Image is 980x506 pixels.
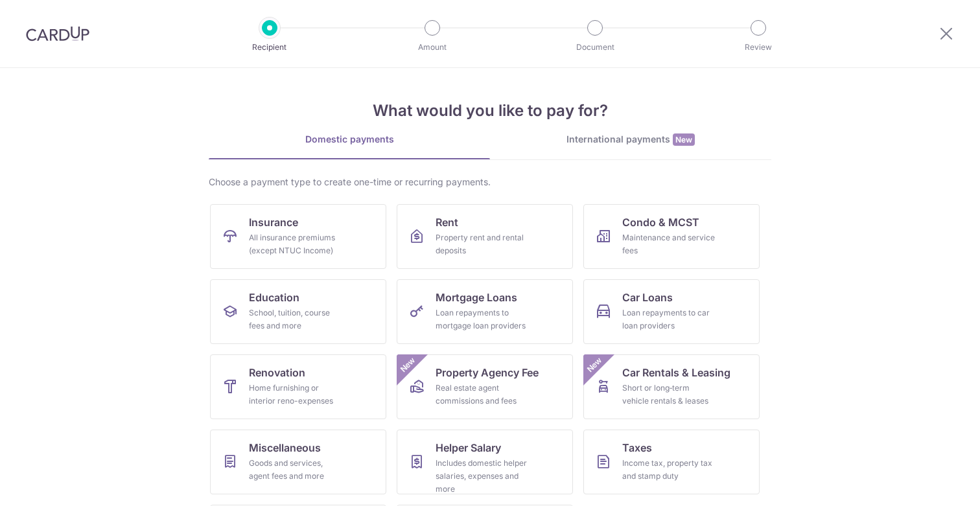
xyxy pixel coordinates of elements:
a: RenovationHome furnishing or interior reno-expenses [210,354,386,419]
div: International payments [490,133,771,146]
span: Education [249,290,299,305]
a: Condo & MCSTMaintenance and service fees [583,204,760,269]
span: Rent [436,214,458,230]
h4: What would you like to pay for? [209,99,771,122]
div: Income tax, property tax and stamp duty [622,457,716,483]
div: All insurance premiums (except NTUC Income) [249,231,342,257]
div: Short or long‑term vehicle rentals & leases [622,382,716,408]
iframe: Opens a widget where you can find more information [896,467,967,500]
a: TaxesIncome tax, property tax and stamp duty [583,430,760,494]
a: EducationSchool, tuition, course fees and more [210,279,386,344]
span: New [397,354,419,376]
span: Property Agency Fee [436,365,539,380]
span: Condo & MCST [622,214,699,230]
a: Helper SalaryIncludes domestic helper salaries, expenses and more [397,430,573,494]
span: Taxes [622,440,652,455]
a: RentProperty rent and rental deposits [397,204,573,269]
a: Mortgage LoansLoan repayments to mortgage loan providers [397,279,573,344]
span: New [584,354,605,376]
div: Loan repayments to car loan providers [622,306,716,332]
span: Miscellaneous [249,440,321,455]
img: CardUp [26,26,89,41]
span: Mortgage Loans [436,290,517,305]
p: Recipient [222,41,318,54]
div: Home furnishing or interior reno-expenses [249,382,342,408]
p: Document [547,41,643,54]
div: Domestic payments [209,133,490,146]
a: Property Agency FeeReal estate agent commissions and feesNew [397,354,573,419]
p: Amount [384,41,480,54]
span: New [673,133,695,146]
div: Includes domestic helper salaries, expenses and more [436,457,529,496]
span: Car Loans [622,290,673,305]
a: MiscellaneousGoods and services, agent fees and more [210,430,386,494]
a: InsuranceAll insurance premiums (except NTUC Income) [210,204,386,269]
div: School, tuition, course fees and more [249,306,342,332]
a: Car Rentals & LeasingShort or long‑term vehicle rentals & leasesNew [583,354,760,419]
span: Car Rentals & Leasing [622,365,730,380]
span: Renovation [249,365,305,380]
div: Loan repayments to mortgage loan providers [436,306,529,332]
a: Car LoansLoan repayments to car loan providers [583,279,760,344]
p: Review [710,41,806,54]
span: Helper Salary [436,440,501,455]
div: Maintenance and service fees [622,231,716,257]
div: Goods and services, agent fees and more [249,457,342,483]
div: Choose a payment type to create one-time or recurring payments. [209,176,771,189]
span: Insurance [249,214,298,230]
div: Real estate agent commissions and fees [436,382,529,408]
div: Property rent and rental deposits [436,231,529,257]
